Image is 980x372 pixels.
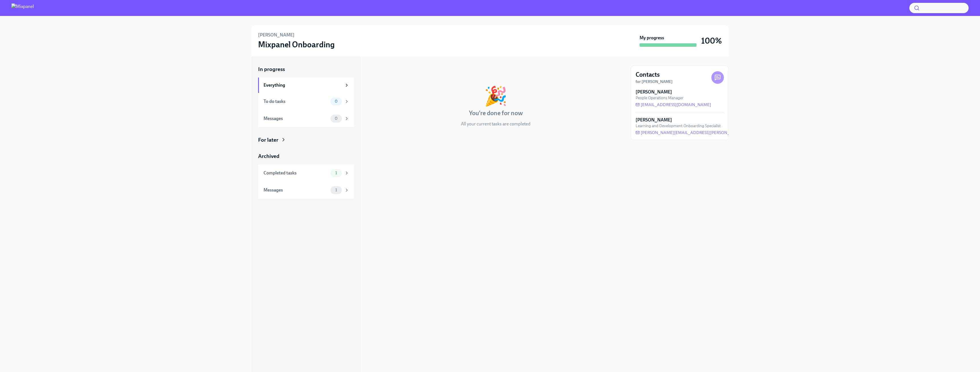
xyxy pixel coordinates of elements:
div: Everything [264,82,342,88]
span: 0 [331,99,341,103]
div: In progress [367,66,394,73]
span: Learning and Development Onboarding Specialist [636,123,721,129]
div: Completed tasks [264,170,328,176]
h4: You're done for now [469,109,523,117]
div: To do tasks [264,98,328,105]
strong: [PERSON_NAME] [636,117,672,123]
span: 1 [332,188,340,192]
p: All your current tasks are completed [461,121,530,127]
a: In progress [258,66,354,73]
a: [EMAIL_ADDRESS][DOMAIN_NAME] [636,102,711,107]
span: 1 [332,171,340,175]
a: Messages1 [258,182,354,199]
div: For later [258,136,278,144]
a: Completed tasks1 [258,164,354,182]
h3: Mixpanel Onboarding [258,39,335,50]
strong: [PERSON_NAME] [636,89,672,95]
span: People Operations Manager [636,95,683,101]
div: Messages [264,187,328,193]
a: To do tasks0 [258,93,354,110]
div: Messages [264,115,328,122]
h3: 100% [701,36,722,46]
h6: [PERSON_NAME] [258,32,295,38]
img: Mixpanel [11,3,34,13]
a: Archived [258,153,354,160]
a: Everything [258,78,354,93]
strong: My progress [640,35,664,41]
div: 🎉 [484,87,507,105]
strong: for [PERSON_NAME] [636,79,673,84]
h4: Contacts [636,70,660,79]
span: 0 [331,116,341,121]
a: [PERSON_NAME][EMAIL_ADDRESS][PERSON_NAME][DOMAIN_NAME] [636,130,778,135]
a: For later [258,136,354,144]
a: Messages0 [258,110,354,127]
